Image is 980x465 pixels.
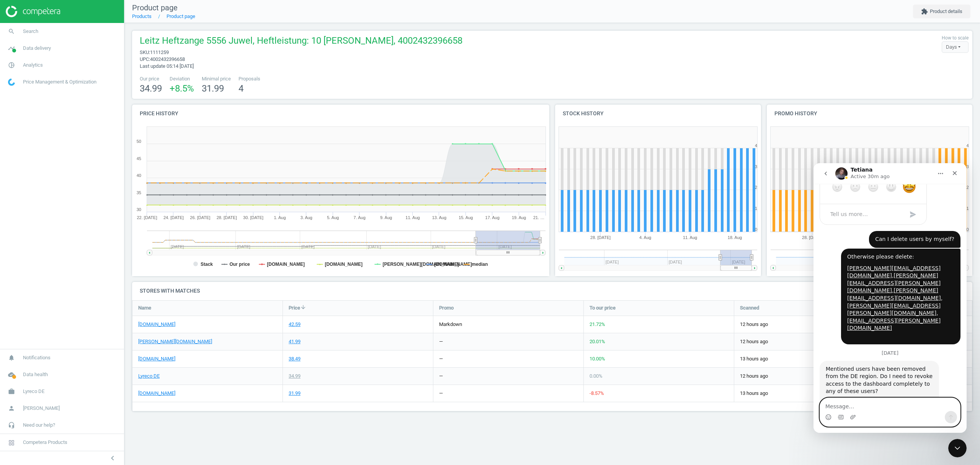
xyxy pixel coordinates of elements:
[132,105,549,123] h4: Price history
[62,72,141,80] div: Can I delete users by myself?
[755,185,757,190] text: 2
[439,338,443,345] div: —
[728,235,742,240] tspan: 18. Aug
[150,56,185,62] span: 4002432396658
[217,215,237,220] tspan: 28. [DATE]
[23,388,44,395] span: Lyreco DE
[4,384,19,399] i: work
[238,83,243,94] span: 4
[4,350,19,365] i: notifications
[289,355,301,362] div: 38.49
[6,198,147,307] div: Tetiana says…
[802,235,822,240] tspan: 28. [DATE]
[289,305,300,311] span: Price
[4,367,19,382] i: cloud_done
[24,251,30,257] button: Gif picker
[23,422,55,429] span: Need our help?
[555,105,761,123] h4: Stock history
[755,206,757,211] text: 1
[432,215,446,220] tspan: 13. Aug
[132,3,178,12] span: Product page
[512,215,526,220] tspan: 19. Aug
[405,215,420,220] tspan: 11. Aug
[132,282,972,300] h4: Stores with matches
[34,90,141,98] div: Otherwise please delete:
[966,185,969,190] text: 2
[740,390,879,397] span: 13 hours ago
[325,262,363,267] tspan: [DOMAIN_NAME]
[434,262,472,267] tspan: [DOMAIN_NAME]
[190,215,210,220] tspan: 26. [DATE]
[590,235,611,240] tspan: 28. [DATE]
[18,18,29,29] span: Terrible
[138,355,175,362] a: [DOMAIN_NAME]
[382,262,459,267] tspan: [PERSON_NAME][DOMAIN_NAME]
[966,227,969,232] text: 0
[167,13,195,19] a: Product page
[202,75,231,82] span: Minimal price
[140,83,162,94] span: 34.99
[4,401,19,416] i: person
[380,215,392,220] tspan: 9. Aug
[7,235,147,248] textarea: Message…
[301,215,312,220] tspan: 3. Aug
[459,215,473,220] tspan: 15. Aug
[34,154,127,168] a: [EMAIL_ADDRESS][PERSON_NAME][DOMAIN_NAME]
[170,83,194,94] span: +8.5 %
[72,18,83,29] span: Great
[966,206,969,211] text: 1
[23,28,38,35] span: Search
[6,68,147,85] div: Thomas says…
[4,418,19,432] i: headset_mic
[23,79,96,85] span: Price Management & Optimization
[138,390,175,397] a: [DOMAIN_NAME]
[683,235,697,240] tspan: 11. Aug
[590,356,605,362] span: 10.00 %
[23,405,60,412] span: [PERSON_NAME]
[229,262,250,267] tspan: Our price
[56,68,147,85] div: Can I delete users by myself?
[131,248,144,260] button: Send a message…
[243,215,263,220] tspan: 30. [DATE]
[813,163,967,433] iframe: Intercom live chat
[439,390,443,397] div: —
[23,62,43,69] span: Analytics
[23,439,67,446] span: Competera Products
[138,338,212,345] a: [PERSON_NAME][DOMAIN_NAME]
[755,143,757,148] text: 4
[439,355,443,362] div: —
[289,373,301,380] div: 34.99
[966,164,969,169] text: 3
[6,198,126,293] div: Mentioned users have been removed from the DE region. Do I need to revoke access to the dashboard...
[485,215,500,220] tspan: 17. Aug
[23,371,48,378] span: Data health
[137,190,141,195] text: 35
[755,227,757,232] text: 0
[34,124,127,138] a: [PERSON_NAME][EMAIL_ADDRESS][DOMAIN_NAME]
[34,102,127,116] a: [PERSON_NAME][EMAIL_ADDRESS][DOMAIN_NAME]
[12,202,119,232] div: Mentioned users have been removed from the DE region. Do I need to revoke access to the dashboard...
[34,139,127,153] a: [PERSON_NAME][EMAIL_ADDRESS][PERSON_NAME][DOMAIN_NAME]
[202,83,224,94] span: 31.99
[6,6,60,17] img: ajHJNr6hYgQAAAAASUVORK5CYII=
[6,85,147,187] div: Thomas says…
[740,305,759,311] span: Scanned
[439,305,454,311] span: Promo
[140,49,150,55] span: sku :
[137,139,141,144] text: 50
[639,235,651,240] tspan: 4. Aug
[755,164,757,169] text: 3
[201,262,213,267] tspan: Stack
[472,262,488,267] tspan: median
[140,34,462,49] span: Leitz Heftzange 5556 Juwel, Heftleistung: 10 [PERSON_NAME], 4002432396658
[108,454,117,463] i: chevron_left
[327,215,339,220] tspan: 5. Aug
[590,339,605,344] span: 20.01 %
[740,355,879,362] span: 13 hours ago
[913,5,970,18] button: extensionProduct details
[140,56,150,62] span: upc :
[4,41,19,56] i: timeline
